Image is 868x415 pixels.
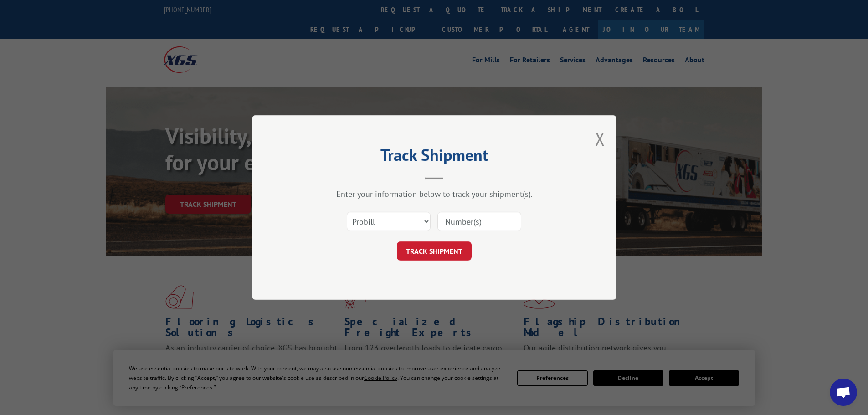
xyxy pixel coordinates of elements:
div: Enter your information below to track your shipment(s). [298,189,571,199]
input: Number(s) [437,212,521,231]
div: Open chat [830,379,857,406]
button: TRACK SHIPMENT [397,241,472,261]
button: Close modal [595,127,605,151]
h2: Track Shipment [298,149,571,166]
